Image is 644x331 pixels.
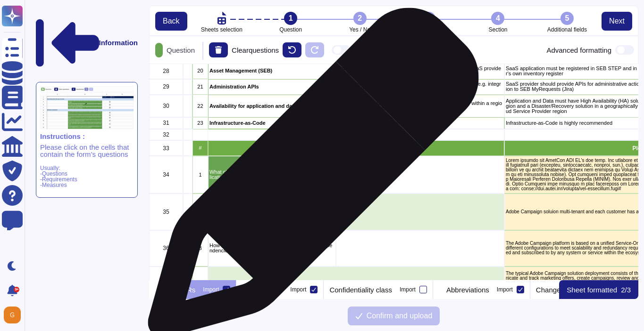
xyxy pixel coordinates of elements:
div: 36 [149,230,183,266]
p: Sheet formatted [567,286,617,293]
p: 20 [194,68,207,73]
div: 30 [149,95,183,117]
div: 3 [422,12,435,25]
div: 28 [149,63,183,79]
p: What cloud-native services are used in your SaaS application and possible deviations [209,170,335,180]
div: 5 [560,12,574,25]
span: Next [609,17,625,25]
div: Import [400,287,416,292]
div: 35 [149,194,183,230]
p: Change log [536,286,572,293]
p: Information [99,39,138,46]
li: Question [256,12,325,32]
p: 22 [194,104,207,109]
p: SaaS provider should provide APIs for administrative actions e.g. integration to SEB MyRequests (... [337,81,503,92]
p: Disclaimer [250,286,283,293]
p: SaaS-specific questions [209,145,503,151]
div: Import [497,287,513,292]
div: 33 [149,140,183,156]
button: Confirm and upload [348,307,440,325]
div: 34 [149,156,183,194]
p: Abbreviations [446,286,489,293]
p: 1 [194,172,207,178]
div: 4 [491,12,504,25]
div: 2 [353,12,367,25]
li: Section [463,12,532,32]
p: 3 [194,246,207,251]
p: Not required, but recommended [337,121,503,126]
li: Yes / No [325,12,394,32]
span: Confirm and upload [367,312,433,320]
div: 32 [149,129,183,140]
p: # [194,145,207,151]
p: 2 [194,209,207,214]
div: Clear questions [209,42,279,57]
p: Does your SaaS application support multi-tenancy, and are instances cryptographically isolated [209,207,335,217]
div: 37 [149,266,183,304]
li: Answer [394,12,463,32]
p: Question [163,47,195,54]
li: Additional fields [533,12,602,32]
div: 9+ [14,287,19,292]
div: 31 [149,117,183,129]
p: SaaS application must be registered in SEB STEP and in SaaS provider's own inventory register [337,66,503,76]
p: Instructions : [40,133,134,140]
div: Show hidden cells [354,47,411,54]
button: Next [602,12,632,31]
p: Asset Management (SEB) [209,68,335,73]
p: Infrastructure-as-Code [209,121,335,126]
p: How does the SaaS application and its internals dependencies auto scale current and future loads [209,243,335,253]
p: Availability for application and data [209,104,335,109]
div: 1 [284,12,297,25]
p: NFRs [177,286,195,293]
p: Administration APIs [209,84,335,89]
img: instruction [40,86,134,129]
p: 2 / 3 [621,286,631,293]
p: Please click on the cells that contain the form’s questions [40,144,134,158]
p: 23 [194,121,207,126]
div: 29 [149,79,183,95]
div: Advanced formatting [546,45,634,55]
div: Import [203,287,219,292]
li: Sheets selection [187,12,256,32]
span: Back [163,17,180,25]
p: Usually: -Questions -Requirements -Measures [40,165,134,188]
img: user [4,307,21,323]
p: 21 [194,84,207,89]
button: user [2,305,27,325]
p: Confidentiality class [329,286,392,293]
div: Import [290,287,306,292]
div: grid [149,64,638,280]
p: SaaS provider's own setup ensuring High Availability (HA) within a region. Evaluate Disaster/Reco... [337,101,503,111]
button: Back [155,12,187,31]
